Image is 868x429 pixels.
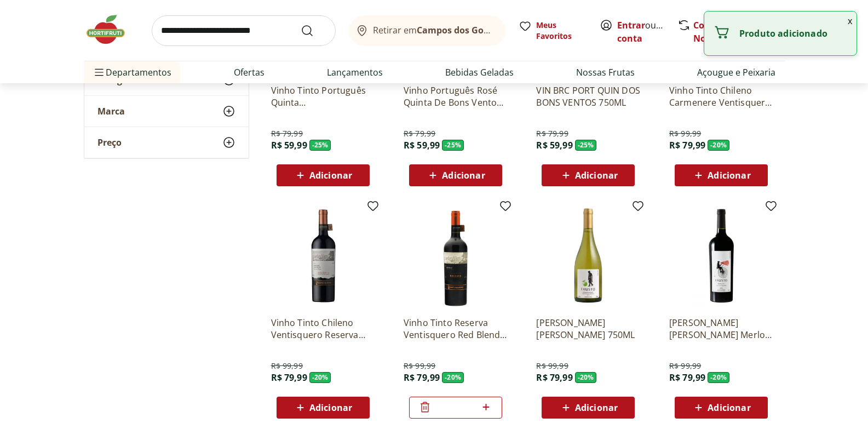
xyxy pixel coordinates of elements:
span: Meus Favoritos [536,20,587,42]
span: R$ 79,99 [271,128,303,139]
img: Vinho Tinto Reserva Ventisquero Red Blend 750ml [404,204,508,308]
a: Vinho Português Rosé Quinta De Bons Ventos 750ml [404,84,508,108]
span: Departamentos [93,59,171,85]
button: Fechar notificação [843,12,856,30]
img: Vinho Tinto Chileno Ventisquero Reserva Cabernet Sauvignon 750ml [271,204,375,308]
span: R$ 79,99 [404,128,435,139]
a: Açougue e Peixaria [697,66,775,79]
button: Menu [93,59,106,85]
span: Adicionar [442,171,485,180]
img: Vinho Branco Fausto Chardonnay 750ML [536,204,640,308]
span: R$ 79,99 [536,371,572,384]
span: - 20 % [708,140,729,151]
span: ou [617,19,666,45]
span: Adicionar [708,403,750,412]
span: - 20 % [575,372,597,383]
button: Marca [84,96,249,127]
a: Comprar Novamente [693,19,745,44]
span: R$ 59,99 [404,139,440,151]
span: Adicionar [309,403,352,412]
a: Meus Favoritos [519,20,587,42]
span: R$ 79,99 [404,371,440,384]
a: Bebidas Geladas [445,66,514,79]
a: VIN BRC PORT QUIN DOS BONS VENTOS 750ML [536,84,640,108]
span: R$ 79,99 [536,128,568,139]
span: R$ 99,99 [404,361,435,371]
b: Campos dos Goytacazes/[GEOGRAPHIC_DATA] [417,24,616,36]
span: Preço [97,137,122,148]
a: [PERSON_NAME] [PERSON_NAME] 750ML [536,317,640,341]
button: Submit Search [301,24,327,37]
a: Vinho Tinto Chileno Carmenere Ventisquero Reserva 750ml [669,84,773,108]
span: R$ 79,99 [669,139,705,151]
span: Adicionar [575,403,618,412]
span: R$ 59,99 [271,139,307,151]
span: R$ 79,99 [271,371,307,384]
a: Criar conta [617,19,677,44]
button: Adicionar [675,397,768,419]
span: R$ 99,99 [669,361,701,371]
button: Adicionar [277,397,370,419]
span: - 25 % [442,140,464,151]
a: Vinho Tinto Reserva Ventisquero Red Blend 750ml [404,317,508,341]
img: Vinho Tinto Fausto De Pizzato Merlot 750ml [669,204,773,308]
span: - 25 % [309,140,331,151]
span: - 20 % [708,372,729,383]
span: Adicionar [309,171,352,180]
a: Ofertas [234,66,265,79]
a: Vinho Tinto Português Quinta [GEOGRAPHIC_DATA] Ventos 750ml [271,84,375,108]
button: Adicionar [675,164,768,186]
span: R$ 99,99 [536,361,568,371]
button: Adicionar [409,164,502,186]
a: Nossas Frutas [576,66,635,79]
button: Adicionar [542,397,635,419]
p: Produto adicionado [739,28,848,39]
button: Adicionar [277,164,370,186]
span: - 20 % [309,372,331,383]
a: Lançamentos [327,66,383,79]
span: Marca [97,106,125,117]
img: Hortifruti [84,13,139,46]
span: R$ 59,99 [536,139,572,151]
span: R$ 79,99 [669,371,705,384]
span: - 20 % [442,372,464,383]
a: Vinho Tinto Chileno Ventisquero Reserva Cabernet Sauvignon 750ml [271,317,375,341]
span: - 25 % [575,140,597,151]
input: search [152,15,336,46]
button: Retirar emCampos dos Goytacazes/[GEOGRAPHIC_DATA] [349,15,505,46]
span: Retirar em [373,25,494,35]
button: Preço [84,127,249,158]
button: Adicionar [542,164,635,186]
span: R$ 99,99 [669,128,701,139]
a: Entrar [617,19,645,31]
span: Adicionar [575,171,618,180]
a: [PERSON_NAME] [PERSON_NAME] Merlot 750ml [669,317,773,341]
span: Adicionar [708,171,750,180]
span: R$ 99,99 [271,361,303,371]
